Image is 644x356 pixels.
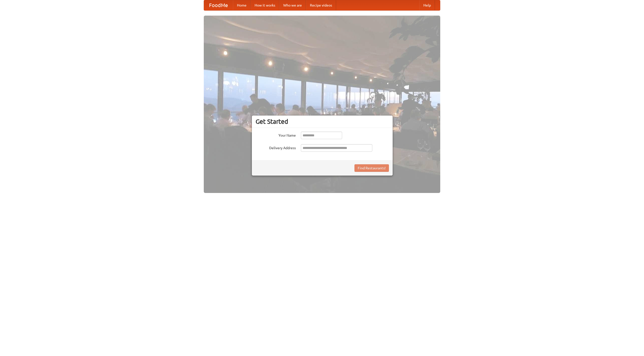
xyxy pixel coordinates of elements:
a: Help [419,0,435,10]
button: Find Restaurants! [354,164,389,172]
a: FoodMe [204,0,233,10]
a: Recipe videos [306,0,336,10]
label: Your Name [256,132,296,138]
a: How it works [251,0,279,10]
a: Home [233,0,251,10]
a: Who we are [279,0,306,10]
h3: Get Started [256,118,389,125]
label: Delivery Address [256,144,296,150]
